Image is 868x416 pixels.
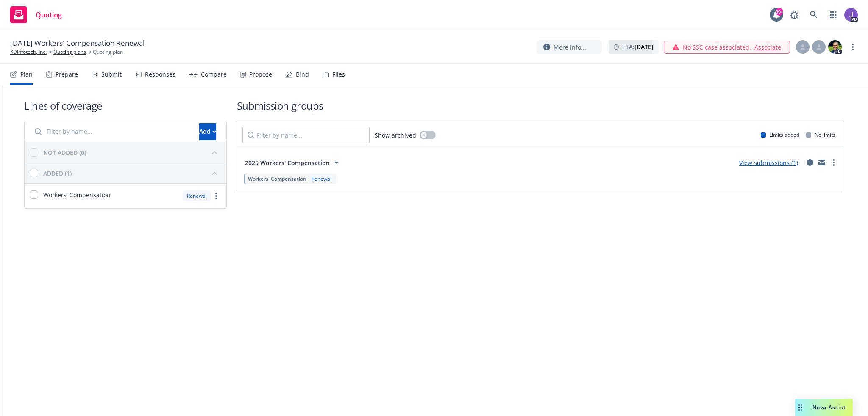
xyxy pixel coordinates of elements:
[739,159,798,167] a: View submissions (1)
[806,131,835,138] div: No limits
[201,71,227,78] div: Compare
[30,123,194,140] input: Filter by name...
[754,43,781,52] a: Associate
[20,71,33,78] div: Plan
[43,190,111,199] span: Workers' Compensation
[332,71,345,78] div: Files
[248,175,306,182] span: Workers' Compensation
[812,404,846,411] span: Nova Assist
[634,43,654,51] strong: [DATE]
[776,8,783,16] div: 99+
[537,40,602,54] button: More info...
[828,40,842,54] img: photo
[56,71,78,78] div: Prepare
[10,48,47,56] a: KDInfotech, Inc.
[43,148,86,157] div: NOT ADDED (0)
[237,99,844,113] h1: Submission groups
[249,71,272,78] div: Propose
[375,131,416,140] span: Show archived
[93,48,123,56] span: Quoting plan
[554,43,586,52] span: More info...
[7,3,65,27] a: Quoting
[24,99,227,113] h1: Lines of coverage
[10,38,145,48] span: [DATE] Workers' Compensation Renewal
[761,131,799,138] div: Limits added
[183,190,211,201] div: Renewal
[805,157,815,168] a: circleInformation
[199,123,216,140] button: Add
[43,166,221,180] button: ADDED (1)
[242,154,344,171] button: 2025 Workers' Compensation
[786,6,803,23] a: Report a Bug
[795,399,853,416] button: Nova Assist
[296,71,309,78] div: Bind
[844,8,858,22] img: photo
[825,6,842,23] a: Switch app
[145,71,175,78] div: Responses
[43,169,72,178] div: ADDED (1)
[199,124,216,140] div: Add
[242,127,370,143] input: Filter by name...
[817,157,827,168] a: mail
[683,43,751,52] span: No SSC case associated.
[211,191,221,201] a: more
[829,157,839,168] a: more
[36,11,62,18] span: Quoting
[622,42,654,51] span: ETA :
[101,71,122,78] div: Submit
[848,42,858,52] a: more
[245,158,330,167] span: 2025 Workers' Compensation
[795,399,806,416] div: Drag to move
[43,146,221,159] button: NOT ADDED (0)
[53,48,86,56] a: Quoting plans
[805,6,822,23] a: Search
[310,175,333,182] div: Renewal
